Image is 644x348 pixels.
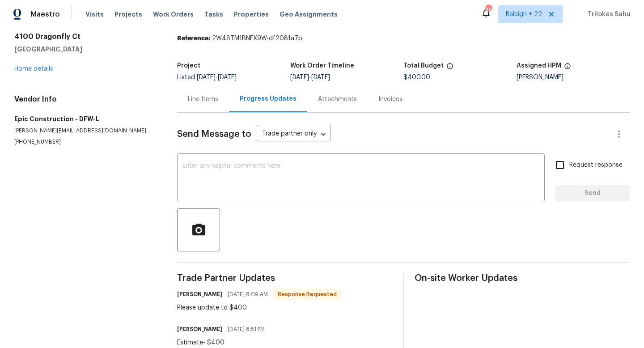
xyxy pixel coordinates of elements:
[177,274,392,283] span: Trade Partner Updates
[290,63,354,69] h5: Work Order Timeline
[197,74,216,81] span: [DATE]
[240,94,297,103] div: Progress Updates
[177,290,222,299] h6: [PERSON_NAME]
[403,74,430,81] span: $400.00
[188,95,218,104] div: Line Items
[311,74,330,81] span: [DATE]
[564,63,571,74] span: The hpm assigned to this work order.
[85,10,104,19] span: Visits
[177,63,200,69] h5: Project
[14,32,156,41] h2: 4100 Dragonfly Ct
[204,11,223,17] span: Tasks
[153,10,194,19] span: Work Orders
[177,35,210,42] b: Reference:
[14,138,156,146] p: [PHONE_NUMBER]
[517,63,561,69] h5: Assigned HPM
[290,74,330,81] span: -
[14,45,156,54] h5: [GEOGRAPHIC_DATA]
[446,63,453,74] span: The total cost of line items that have been proposed by Opendoor. This sum includes line items th...
[177,34,630,43] div: 2W4STM1BNFX9W-df2081a7b
[517,74,630,81] div: [PERSON_NAME]
[378,95,402,104] div: Invoices
[584,10,631,19] span: Trilokes Sahu
[228,290,268,299] span: [DATE] 8:09 AM
[280,10,338,19] span: Geo Assignments
[218,74,237,81] span: [DATE]
[234,10,269,19] span: Properties
[318,95,357,104] div: Attachments
[177,303,341,312] div: Please update to $400
[177,325,222,334] h6: [PERSON_NAME]
[30,10,60,19] span: Maestro
[403,63,444,69] h5: Total Budget
[177,338,270,347] div: Estimate- $400
[274,290,340,299] span: Response Requested
[14,127,156,135] p: [PERSON_NAME][EMAIL_ADDRESS][DOMAIN_NAME]
[485,5,491,14] div: 387
[177,130,251,139] span: Send Message to
[290,74,309,81] span: [DATE]
[14,115,156,123] h5: Epic Construction - DFW-L
[197,74,237,81] span: -
[415,274,630,283] span: On-site Worker Updates
[114,10,142,19] span: Projects
[14,66,53,72] a: Home details
[177,74,237,81] span: Listed
[569,161,623,170] span: Request response
[506,10,542,19] span: Raleigh + 22
[257,127,331,142] div: Trade partner only
[228,325,265,334] span: [DATE] 8:51 PM
[14,95,156,104] h4: Vendor Info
